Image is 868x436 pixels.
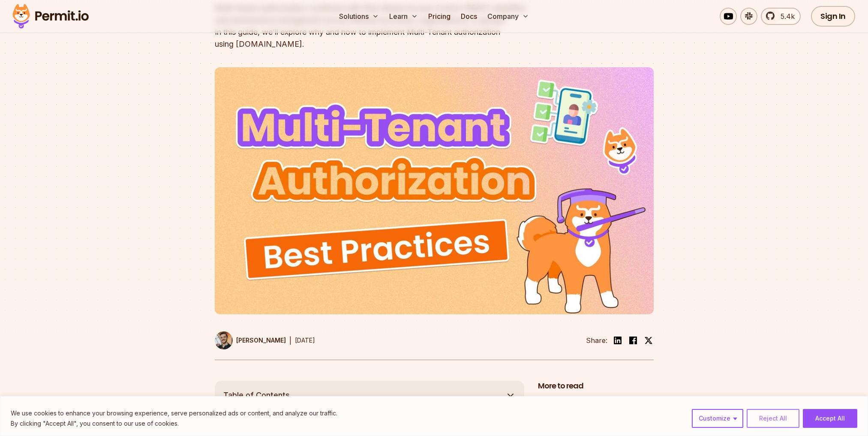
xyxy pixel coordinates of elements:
[215,331,286,349] a: [PERSON_NAME]
[761,8,801,25] a: 5.4k
[775,11,795,21] span: 5.4k
[803,409,857,428] button: Accept All
[586,335,607,346] li: Share:
[215,67,654,314] img: Best Practices for Multi-Tenant Authorization
[484,8,532,25] button: Company
[747,409,799,428] button: Reject All
[613,335,623,346] img: linkedin
[215,381,524,410] button: Table of Contents
[644,336,653,345] img: twitter
[11,418,337,429] p: By clicking "Accept All", you consent to our use of cookies.
[223,389,290,401] span: Table of Contents
[692,409,743,428] button: Customize
[538,381,654,391] h2: More to read
[811,6,855,27] a: Sign In
[336,8,382,25] button: Solutions
[9,2,93,31] img: Permit logo
[295,337,315,344] time: [DATE]
[236,336,286,345] p: [PERSON_NAME]
[457,8,481,25] a: Docs
[289,335,291,346] div: |
[386,8,421,25] button: Learn
[11,408,337,418] p: We use cookies to enhance your browsing experience, serve personalized ads or content, and analyz...
[628,335,638,346] img: facebook
[215,331,233,349] img: Daniel Bass
[425,8,454,25] a: Pricing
